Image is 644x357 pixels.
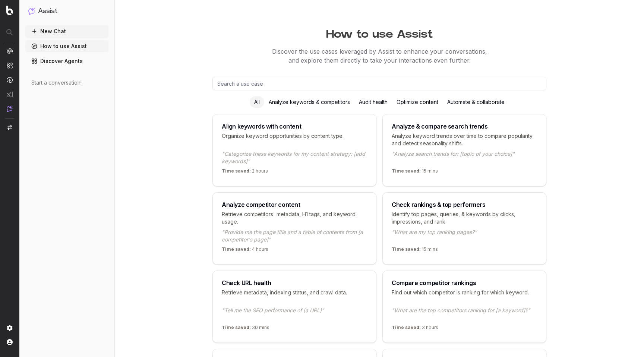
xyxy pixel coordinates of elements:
[222,325,269,334] p: 30 mins
[25,55,108,67] a: Discover Agents
[392,168,421,174] span: Time saved:
[7,48,13,54] img: Analytics
[222,246,251,252] span: Time saved:
[7,62,13,69] img: Intelligence
[7,125,12,130] img: Switch project
[392,202,486,208] div: Check rankings & top performers
[25,25,108,37] button: New Chat
[392,168,438,177] p: 15 mins
[392,150,537,165] p: "Analyze search trends for: [topic of your choice]"
[354,96,392,108] div: Audit health
[222,307,367,322] p: "Tell me the SEO performance of [a URL]"
[222,246,268,255] p: 4 hours
[250,96,264,108] div: All
[222,168,251,174] span: Time saved:
[392,228,537,243] p: "What are my top ranking pages?"
[392,307,537,322] p: "What are the top competitors ranking for [a keyword]?"
[31,79,102,86] div: Start a conversation!
[7,77,13,83] img: Activation
[392,289,537,304] p: Find out which competitor is ranking for which keyword.
[222,132,367,147] p: Organize keyword opportunities by content type.
[28,6,105,16] button: Assist
[222,168,268,177] p: 2 hours
[7,325,13,331] img: Setting
[264,96,354,108] div: Analyze keywords & competitors
[115,24,644,41] h1: How to use Assist
[7,339,13,345] img: My account
[222,211,367,225] p: Retrieve competitors' metadata, H1 tags, and keyword usage.
[392,123,488,129] div: Analyze & compare search trends
[392,246,421,252] span: Time saved:
[392,280,476,286] div: Compare competitor rankings
[392,211,537,225] p: Identify top pages, queries, & keywords by clicks, impressions, and rank.
[28,7,35,15] img: Assist
[222,228,367,243] p: "Provide me the page title and a table of contents from [a competitor's page]"
[619,332,637,350] iframe: Intercom live chat
[392,325,421,330] span: Time saved:
[6,6,13,15] img: Botify logo
[443,96,509,108] div: Automate & collaborate
[212,77,546,90] input: Search a use case
[7,91,13,97] img: Studio
[222,123,301,129] div: Align keywords with content
[7,105,13,112] img: Assist
[115,47,644,65] p: Discover the use cases leveraged by Assist to enhance your conversations, and explore them direct...
[222,202,300,208] div: Analyze competitor content
[392,96,443,108] div: Optimize content
[222,289,367,304] p: Retrieve metadata, indexing status, and crawl data.
[25,40,108,52] a: How to use Assist
[222,150,367,165] p: "Categorize these keywords for my content strategy: [add keywords]"
[392,246,438,255] p: 15 mins
[222,280,271,286] div: Check URL health
[38,6,57,16] h1: Assist
[392,132,537,147] p: Analyze keyword trends over time to compare popularity and detect seasonality shifts.
[222,325,251,330] span: Time saved:
[392,325,438,334] p: 3 hours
